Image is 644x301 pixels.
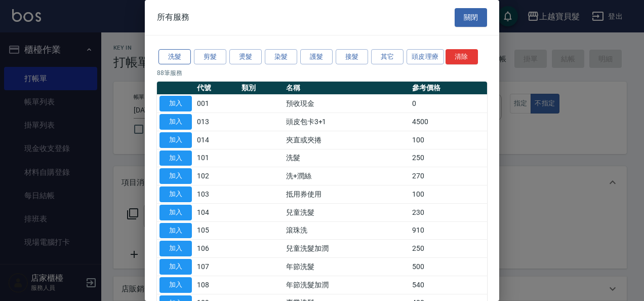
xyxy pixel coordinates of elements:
span: 所有服務 [157,12,189,22]
td: 910 [410,221,487,240]
td: 兒童洗髮加潤 [284,240,410,258]
td: 夾直或夾捲 [284,131,410,149]
td: 滾珠洗 [284,221,410,240]
button: 加入 [159,150,192,166]
button: 染髮 [265,49,297,65]
button: 護髮 [300,49,333,65]
td: 抵用券使用 [284,185,410,204]
p: 88 筆服務 [157,68,487,78]
button: 關閉 [455,8,487,27]
button: 加入 [159,168,192,184]
td: 103 [194,185,239,204]
button: 頭皮理療 [407,49,444,65]
button: 燙髮 [229,49,262,65]
td: 001 [194,95,239,113]
button: 加入 [159,114,192,130]
td: 106 [194,240,239,258]
td: 500 [410,258,487,276]
td: 0 [410,95,487,113]
td: 102 [194,167,239,185]
td: 頭皮包卡3+1 [284,113,410,131]
button: 加入 [159,205,192,220]
td: 預收現金 [284,95,410,113]
td: 年節洗髮加潤 [284,276,410,294]
th: 參考價格 [410,82,487,95]
td: 230 [410,203,487,221]
th: 類別 [239,82,284,95]
td: 洗+潤絲 [284,167,410,185]
td: 108 [194,276,239,294]
td: 年節洗髮 [284,258,410,276]
td: 540 [410,276,487,294]
button: 剪髮 [194,49,226,65]
th: 代號 [194,82,239,95]
button: 加入 [159,186,192,202]
button: 加入 [159,241,192,256]
button: 洗髮 [158,49,191,65]
td: 100 [410,131,487,149]
button: 加入 [159,223,192,239]
td: 洗髮 [284,149,410,167]
td: 250 [410,149,487,167]
td: 250 [410,240,487,258]
button: 加入 [159,277,192,293]
button: 清除 [446,49,478,65]
td: 100 [410,185,487,204]
td: 4500 [410,113,487,131]
button: 加入 [159,96,192,111]
td: 104 [194,203,239,221]
td: 107 [194,258,239,276]
button: 加入 [159,132,192,148]
th: 名稱 [284,82,410,95]
button: 其它 [371,49,404,65]
td: 101 [194,149,239,167]
button: 接髮 [336,49,368,65]
td: 014 [194,131,239,149]
td: 兒童洗髮 [284,203,410,221]
td: 105 [194,221,239,240]
td: 013 [194,113,239,131]
td: 270 [410,167,487,185]
button: 加入 [159,259,192,275]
